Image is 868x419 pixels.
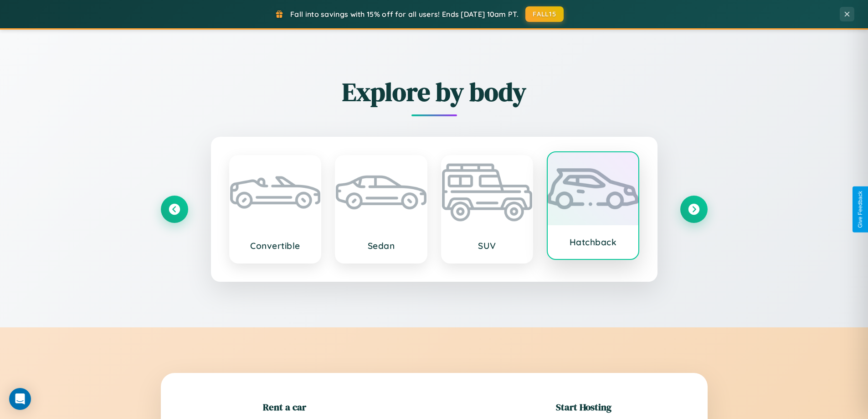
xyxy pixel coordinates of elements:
div: Give Feedback [857,191,863,228]
h3: Sedan [345,240,417,251]
h3: Convertible [239,240,312,251]
h2: Explore by body [161,74,708,109]
span: Fall into savings with 15% off for all users! Ends [DATE] 10am PT. [290,10,519,19]
h2: Rent a car [263,400,306,414]
h2: Start Hosting [556,400,611,414]
h3: SUV [451,240,524,251]
button: FALL15 [525,6,564,22]
h3: Hatchback [557,237,629,248]
div: Open Intercom Messenger [9,388,31,410]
